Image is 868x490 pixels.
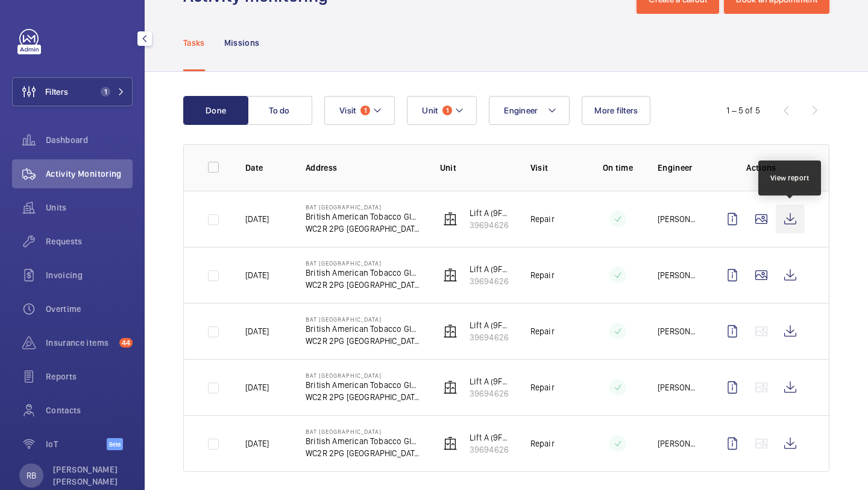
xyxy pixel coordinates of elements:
span: Engineer [504,106,538,115]
p: Repair [530,437,555,450]
span: Beta [107,438,123,450]
p: [PERSON_NAME] [658,213,699,225]
span: Reports [46,371,133,383]
p: Address [306,162,421,174]
p: Actions [718,162,805,174]
p: WC2R 2PG [GEOGRAPHIC_DATA] [306,391,421,403]
p: 39694626 [470,444,511,456]
p: [DATE] [245,325,269,337]
p: Date [245,162,286,174]
p: BAT [GEOGRAPHIC_DATA] [306,372,421,379]
span: Insurance items [46,337,115,349]
p: Unit [440,162,511,174]
p: 39694626 [470,331,511,343]
p: WC2R 2PG [GEOGRAPHIC_DATA] [306,279,421,291]
span: Unit [422,106,438,115]
div: View report [770,173,810,183]
p: [PERSON_NAME] [PERSON_NAME] [658,437,699,450]
p: 39694626 [470,219,511,231]
p: BAT [GEOGRAPHIC_DATA] [306,316,421,323]
img: elevator.svg [443,268,458,282]
button: Done [183,96,248,125]
span: 44 [119,338,133,348]
p: WC2R 2PG [GEOGRAPHIC_DATA] [306,335,421,347]
p: British American Tobacco Global Headquarters [306,379,421,391]
span: 1 [101,87,110,97]
span: Overtime [46,303,133,315]
img: elevator.svg [443,380,458,395]
p: RB [27,469,36,482]
p: Engineer [658,162,699,174]
p: British American Tobacco Global Headquarters [306,267,421,279]
p: 39694626 [470,275,511,287]
p: Lift A (9FLR) [470,375,511,387]
p: [PERSON_NAME] [658,325,699,337]
p: Visit [530,162,578,174]
span: Activity Monitoring [46,168,133,180]
img: elevator.svg [443,212,458,226]
p: 39694626 [470,387,511,399]
p: [DATE] [245,381,269,393]
p: WC2R 2PG [GEOGRAPHIC_DATA] [306,223,421,235]
button: Engineer [489,96,570,125]
p: Repair [530,381,555,393]
p: BAT [GEOGRAPHIC_DATA] [306,259,421,267]
p: On time [597,162,638,174]
span: Dashboard [46,134,133,146]
button: To do [247,96,312,125]
span: IoT [46,438,107,450]
span: Contacts [46,404,133,416]
p: Repair [530,325,555,337]
span: Requests [46,235,133,247]
p: [PERSON_NAME] [PERSON_NAME] [53,463,125,488]
p: Missions [224,37,260,49]
p: British American Tobacco Global Headquarters [306,435,421,447]
p: Lift A (9FLR) [470,431,511,444]
span: 1 [360,106,370,115]
div: 1 – 5 of 5 [726,104,760,116]
p: Lift A (9FLR) [470,263,511,275]
p: Tasks [183,37,205,49]
img: elevator.svg [443,436,458,451]
p: [PERSON_NAME] [658,381,699,393]
span: Units [46,202,133,214]
span: More filters [594,106,638,115]
p: WC2R 2PG [GEOGRAPHIC_DATA] [306,447,421,459]
p: British American Tobacco Global Headquarters [306,211,421,223]
p: [PERSON_NAME] [658,269,699,281]
p: British American Tobacco Global Headquarters [306,323,421,335]
span: 1 [442,106,452,115]
span: Filters [45,86,68,98]
p: BAT [GEOGRAPHIC_DATA] [306,428,421,435]
button: Unit1 [407,96,477,125]
span: Invoicing [46,269,133,281]
button: Visit1 [324,96,395,125]
p: [DATE] [245,269,269,281]
p: Lift A (9FLR) [470,207,511,219]
p: [DATE] [245,437,269,450]
p: [DATE] [245,213,269,225]
p: BAT [GEOGRAPHIC_DATA] [306,203,421,211]
button: Filters1 [12,77,133,106]
p: Lift A (9FLR) [470,319,511,331]
span: Visit [339,106,356,115]
button: More filters [582,96,650,125]
img: elevator.svg [443,324,458,339]
p: Repair [530,213,555,225]
p: Repair [530,269,555,281]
